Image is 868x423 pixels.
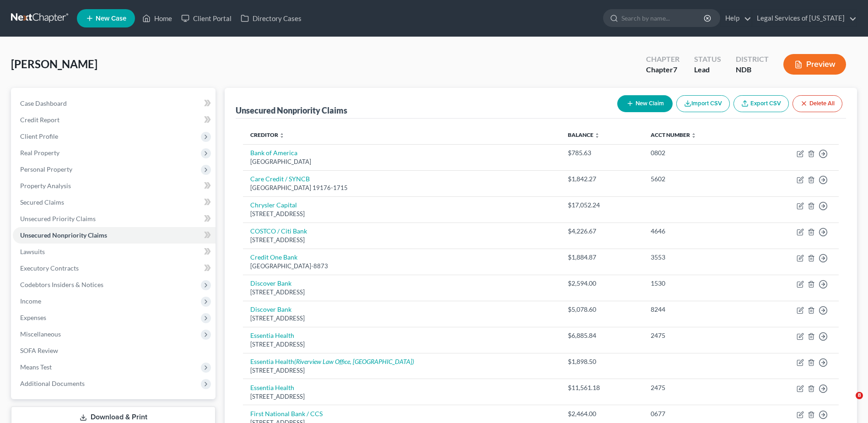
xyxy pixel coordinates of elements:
div: District [736,54,769,65]
div: 2475 [651,331,744,340]
div: 5602 [651,174,744,184]
div: [STREET_ADDRESS] [250,314,553,323]
span: Means Test [20,363,52,371]
button: Import CSV [676,95,730,112]
button: New Claim [617,95,673,112]
div: $4,226.67 [568,227,636,236]
span: Credit Report [20,116,59,124]
span: New Case [96,15,126,22]
a: SOFA Review [13,342,216,359]
span: 8 [856,392,863,399]
div: 0802 [651,148,744,157]
a: Essentia Health [250,331,294,339]
div: 3553 [651,253,744,262]
div: $2,594.00 [568,279,636,288]
a: Home [138,10,177,27]
span: Unsecured Priority Claims [20,215,96,222]
i: unfold_more [279,133,285,138]
a: Essentia Health(Riverview Law Office, [GEOGRAPHIC_DATA]) [250,358,414,365]
div: $2,464.00 [568,409,636,418]
div: $1,898.50 [568,357,636,366]
a: Credit Report [13,112,216,128]
div: Chapter [646,65,679,75]
div: $1,842.27 [568,174,636,184]
a: Help [721,10,751,27]
a: Discover Bank [250,305,291,313]
span: 7 [673,65,677,74]
a: Creditor unfold_more [250,131,285,138]
div: Status [694,54,721,65]
a: Chrysler Capital [250,201,297,209]
button: Delete All [793,95,842,112]
div: [STREET_ADDRESS] [250,340,553,349]
a: Case Dashboard [13,95,216,112]
a: Discover Bank [250,279,291,287]
div: 2475 [651,383,744,392]
span: Real Property [20,149,59,157]
div: [GEOGRAPHIC_DATA] 19176-1715 [250,184,553,192]
span: Income [20,297,41,305]
i: (Riverview Law Office, [GEOGRAPHIC_DATA]) [294,358,414,365]
a: Care Credit / SYNCB [250,175,310,183]
div: $6,885.84 [568,331,636,340]
a: Essentia Health [250,384,294,391]
span: Expenses [20,314,46,321]
span: SOFA Review [20,347,58,354]
a: Balance unfold_more [568,131,600,138]
a: First National Bank / CCS [250,410,323,418]
a: Bank of America [250,149,297,157]
a: Acct Number unfold_more [651,131,696,138]
span: Unsecured Nonpriority Claims [20,231,107,239]
div: [STREET_ADDRESS] [250,366,553,375]
a: Unsecured Priority Claims [13,211,216,227]
span: Lawsuits [20,248,45,255]
span: Property Analysis [20,182,71,190]
span: Codebtors Insiders & Notices [20,281,103,288]
a: Credit One Bank [250,253,297,261]
span: Client Profile [20,132,58,140]
i: unfold_more [594,133,600,138]
span: Miscellaneous [20,330,61,338]
span: Case Dashboard [20,99,67,107]
a: Client Portal [177,10,236,27]
div: NDB [736,65,769,75]
div: [STREET_ADDRESS] [250,236,553,244]
span: [PERSON_NAME] [11,57,97,70]
div: [GEOGRAPHIC_DATA] [250,157,553,166]
div: $1,884.87 [568,253,636,262]
div: 1530 [651,279,744,288]
a: Unsecured Nonpriority Claims [13,227,216,244]
div: [STREET_ADDRESS] [250,392,553,401]
div: Chapter [646,54,679,65]
a: COSTCO / Citi Bank [250,227,307,235]
a: Property Analysis [13,178,216,194]
a: Secured Claims [13,194,216,211]
div: [STREET_ADDRESS] [250,210,553,218]
div: 8244 [651,305,744,314]
a: Export CSV [733,95,789,112]
span: Executory Contracts [20,264,79,272]
div: Unsecured Nonpriority Claims [236,105,347,116]
div: $785.63 [568,148,636,157]
a: Executory Contracts [13,260,216,277]
a: Lawsuits [13,244,216,260]
span: Additional Documents [20,380,85,387]
i: unfold_more [691,133,696,138]
div: 0677 [651,409,744,418]
input: Search by name... [621,10,705,27]
div: Lead [694,65,721,75]
button: Preview [783,54,846,75]
span: Personal Property [20,165,72,173]
div: $17,052.24 [568,201,636,210]
div: 4646 [651,227,744,236]
div: $11,561.18 [568,383,636,392]
iframe: Intercom live chat [837,392,859,414]
a: Directory Cases [236,10,306,27]
span: Secured Claims [20,198,64,206]
div: $5,078.60 [568,305,636,314]
div: [GEOGRAPHIC_DATA]-8873 [250,262,553,271]
div: [STREET_ADDRESS] [250,288,553,297]
a: Legal Services of [US_STATE] [752,10,857,27]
